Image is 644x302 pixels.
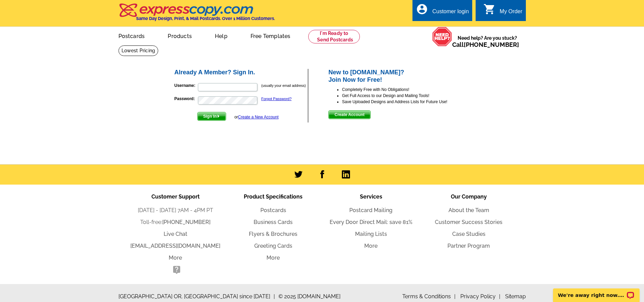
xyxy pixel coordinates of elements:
[416,3,428,15] i: account_circle
[549,281,644,302] iframe: LiveChat chat widget
[261,97,292,101] a: Forgot Password?
[435,219,502,225] a: Customer Success Stories
[329,111,370,119] span: Create Account
[460,293,500,300] a: Privacy Policy
[157,27,203,43] a: Products
[452,41,519,48] span: Call
[136,16,275,21] h4: Same Day Design, Print, & Mail Postcards. Over 1 Million Customers.
[174,96,197,102] label: Password:
[238,115,278,119] a: Create a New Account
[162,219,210,225] a: [PHONE_NUMBER]
[261,83,306,88] small: (usually your email address)
[130,243,220,249] a: [EMAIL_ADDRESS][DOMAIN_NAME]
[416,7,469,16] a: account_circle Customer login
[197,112,226,121] button: Sign In
[151,193,200,200] span: Customer Support
[364,243,378,249] a: More
[266,254,280,261] a: More
[328,69,471,83] h2: New to [DOMAIN_NAME]? Join Now for Free!
[198,112,226,120] span: Sign In
[174,69,308,76] h2: Already A Member? Sign In.
[483,7,522,16] a: shopping_cart My Order
[355,231,387,237] a: Mailing Lists
[169,254,182,261] a: More
[349,207,392,213] a: Postcard Mailing
[342,93,471,99] li: Get Full Access to our Design and Mailing Tools!
[342,99,471,105] li: Save Uploaded Designs and Address Lists for Future Use!
[118,292,275,301] span: [GEOGRAPHIC_DATA] OR, [GEOGRAPHIC_DATA] since [DATE]
[249,231,297,237] a: Flyers & Brochures
[127,218,224,226] li: Toll-free:
[108,27,156,43] a: Postcards
[464,41,519,48] a: [PHONE_NUMBER]
[452,35,522,48] span: Need help? Are you stuck?
[244,193,302,200] span: Product Specifications
[447,243,490,249] a: Partner Program
[254,243,292,249] a: Greeting Cards
[452,231,485,237] a: Case Studies
[217,115,220,118] img: button-next-arrow-white.png
[402,293,456,300] a: Terms & Conditions
[174,82,197,89] label: Username:
[330,219,412,225] a: Every Door Direct Mail: save 81%
[127,206,224,214] li: [DATE] - [DATE] 7AM - 4PM PT
[360,193,382,200] span: Services
[278,292,341,301] span: © 2025 [DOMAIN_NAME]
[254,219,293,225] a: Business Cards
[500,8,522,18] div: My Order
[204,27,238,43] a: Help
[483,3,496,15] i: shopping_cart
[260,207,286,213] a: Postcards
[432,27,452,46] img: help
[240,27,301,43] a: Free Templates
[234,114,278,120] div: or
[342,87,471,93] li: Completely Free with No Obligations!
[448,207,489,213] a: About the Team
[328,110,370,119] button: Create Account
[164,231,187,237] a: Live Chat
[505,293,526,300] a: Sitemap
[432,8,469,18] div: Customer login
[451,193,487,200] span: Our Company
[118,8,275,21] a: Same Day Design, Print, & Mail Postcards. Over 1 Million Customers.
